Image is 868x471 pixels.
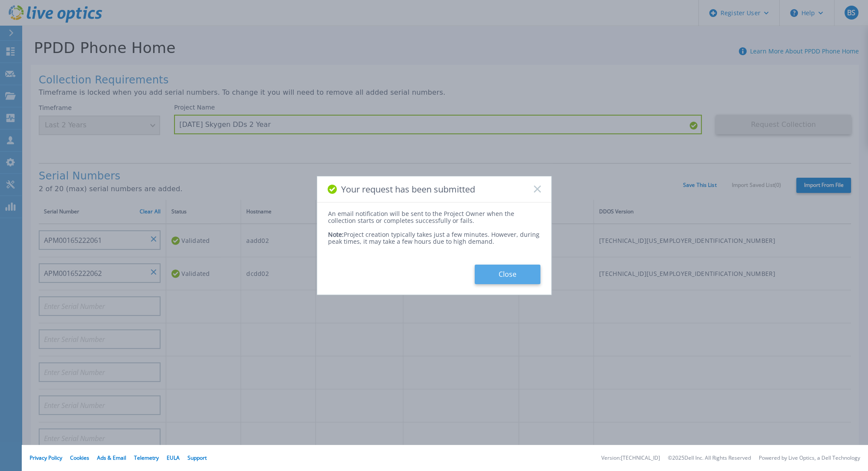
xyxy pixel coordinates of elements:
span: Note: [328,230,344,239]
a: Cookies [70,454,89,461]
a: EULA [167,454,180,461]
li: © 2025 Dell Inc. All Rights Reserved [668,455,751,461]
li: Version: [TECHNICAL_ID] [601,455,660,461]
a: Telemetry [134,454,159,461]
button: Close [475,265,540,284]
div: Project creation typically takes just a few minutes. However, during peak times, it may take a fe... [328,224,540,245]
a: Privacy Policy [30,454,62,461]
li: Powered by Live Optics, a Dell Technology [759,455,860,461]
span: Your request has been submitted [341,184,475,194]
a: Ads & Email [97,454,126,461]
a: Support [188,454,207,461]
div: An email notification will be sent to the Project Owner when the collection starts or completes s... [328,210,540,224]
